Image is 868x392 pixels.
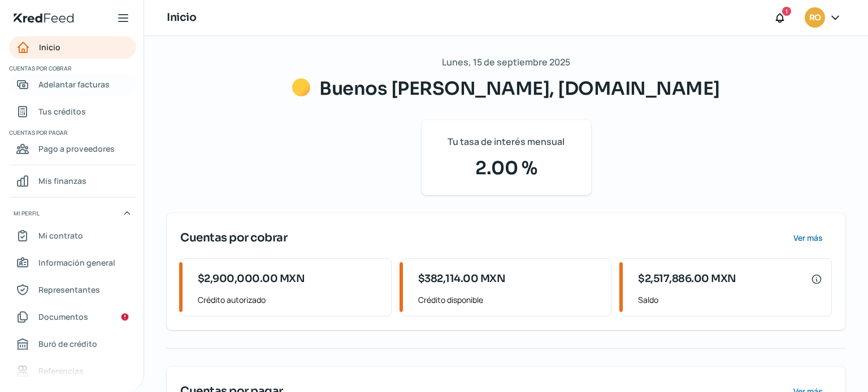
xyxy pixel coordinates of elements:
[198,293,382,307] span: Crédito autorizado
[38,337,97,351] span: Buró de crédito
[448,134,565,150] span: Tu tasa de interés mensual
[319,77,720,100] span: Buenos [PERSON_NAME], [DOMAIN_NAME]
[198,271,305,287] span: $2,900,000.00 MXN
[38,174,86,188] span: Mis finanzas
[9,63,134,73] span: Cuentas por cobrar
[38,228,83,243] span: Mi contrato
[784,227,832,249] button: Ver más
[9,360,136,382] a: Referencias
[38,283,100,297] span: Representantes
[9,252,136,274] a: Información general
[638,293,822,307] span: Saldo
[38,310,88,324] span: Documentos
[39,40,60,54] span: Inicio
[435,155,578,182] span: 2.00 %
[14,208,40,218] span: Mi perfil
[167,10,196,26] h1: Inicio
[9,100,136,123] a: Tus créditos
[38,256,115,270] span: Información general
[9,73,136,96] a: Adelantar facturas
[9,127,134,138] span: Cuentas por pagar
[809,11,821,25] span: RO
[418,293,602,307] span: Crédito disponible
[9,170,136,192] a: Mis finanzas
[638,271,736,287] span: $2,517,886.00 MXN
[38,77,110,91] span: Adelantar facturas
[292,78,310,96] img: Saludos
[442,54,570,71] span: Lunes, 15 de septiembre 2025
[9,36,136,59] a: Inicio
[38,104,86,118] span: Tus créditos
[180,230,287,246] span: Cuentas por cobrar
[38,364,84,378] span: Referencias
[38,142,115,156] span: Pago a proveedores
[9,306,136,328] a: Documentos
[9,224,136,247] a: Mi contrato
[785,6,788,16] span: 1
[793,234,823,242] span: Ver más
[9,138,136,160] a: Pago a proveedores
[9,279,136,301] a: Representantes
[418,271,506,287] span: $382,114.00 MXN
[9,333,136,355] a: Buró de crédito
